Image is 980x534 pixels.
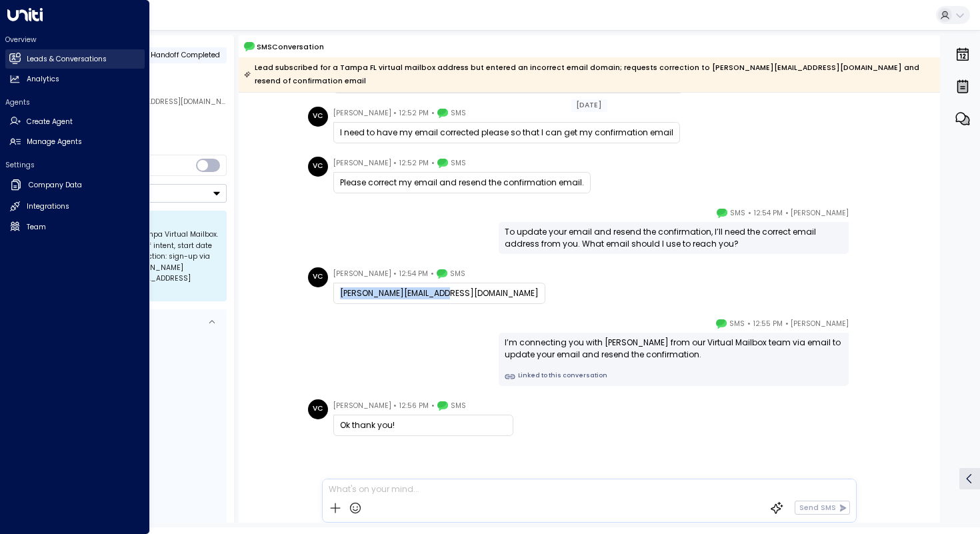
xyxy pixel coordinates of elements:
[5,175,145,196] a: Company Data
[451,107,466,120] span: SMS
[340,127,673,139] div: I need to have my email corrected please so that I can get my confirmation email
[854,317,874,337] img: 5_headshot.jpg
[5,197,145,217] a: Integrations
[5,49,145,69] a: Leads & Conversations
[729,317,745,331] span: SMS
[5,97,145,107] h2: Agents
[505,226,843,250] div: To update your email and resend the confirmation, I’ll need the correct email address from you. W...
[27,74,59,85] h2: Analytics
[340,177,584,189] div: Please correct my email and resend the confirmation email.
[730,207,745,220] span: SMS
[571,99,607,113] div: [DATE]
[393,267,397,281] span: •
[748,207,751,220] span: •
[27,117,73,127] h2: Create Agent
[151,50,220,60] span: Handoff Completed
[450,267,465,281] span: SMS
[451,399,466,413] span: SMS
[308,107,328,127] div: VC
[399,157,429,170] span: 12:52 PM
[431,267,434,281] span: •
[785,317,789,331] span: •
[340,287,539,299] div: [PERSON_NAME][EMAIL_ADDRESS][DOMAIN_NAME]
[399,399,429,413] span: 12:56 PM
[340,419,507,431] div: Ok thank you!
[505,371,843,382] a: Linked to this conversation
[791,317,849,331] span: [PERSON_NAME]
[29,180,82,191] h2: Company Data
[393,399,397,413] span: •
[27,137,82,147] h2: Manage Agents
[753,317,783,331] span: 12:55 PM
[27,222,46,233] h2: Team
[854,207,874,227] img: 5_headshot.jpg
[308,157,328,177] div: VC
[451,157,466,170] span: SMS
[431,107,435,120] span: •
[393,107,397,120] span: •
[27,201,69,212] h2: Integrations
[244,61,934,88] div: Lead subscribed for a Tampa FL virtual mailbox address but entered an incorrect email domain; req...
[393,157,397,170] span: •
[308,399,328,419] div: VC
[431,157,435,170] span: •
[5,217,145,237] a: Team
[5,133,145,152] a: Manage Agents
[257,41,324,53] span: SMS Conversation
[5,35,145,45] h2: Overview
[333,267,391,281] span: [PERSON_NAME]
[333,157,391,170] span: [PERSON_NAME]
[399,267,428,281] span: 12:54 PM
[308,267,328,287] div: VC
[27,54,107,65] h2: Leads & Conversations
[791,207,849,220] span: [PERSON_NAME]
[333,399,391,413] span: [PERSON_NAME]
[333,107,391,120] span: [PERSON_NAME]
[5,70,145,89] a: Analytics
[747,317,751,331] span: •
[5,112,145,131] a: Create Agent
[785,207,789,220] span: •
[399,107,429,120] span: 12:52 PM
[754,207,783,220] span: 12:54 PM
[505,337,843,361] div: I’m connecting you with [PERSON_NAME] from our Virtual Mailbox team via email to update your emai...
[431,399,435,413] span: •
[5,160,145,170] h2: Settings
